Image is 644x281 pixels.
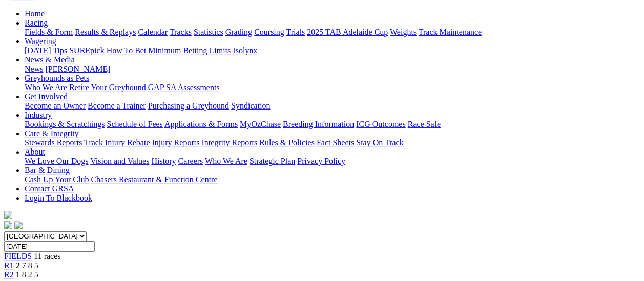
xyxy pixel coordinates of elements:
a: Privacy Policy [297,157,345,165]
a: Bar & Dining [25,166,70,175]
a: We Love Our Dogs [25,157,88,165]
a: Calendar [138,28,168,36]
a: Track Maintenance [419,28,482,36]
a: Wagering [25,37,56,46]
a: Results & Replays [75,28,136,36]
img: facebook.svg [4,221,12,229]
a: Schedule of Fees [107,120,162,128]
a: Statistics [194,28,223,36]
a: R1 [4,261,14,270]
a: Tracks [170,28,192,36]
div: Wagering [25,46,640,55]
a: SUREpick [69,46,104,55]
a: Fields & Form [25,28,73,36]
a: Injury Reports [152,138,199,147]
a: News [25,64,43,73]
a: Login To Blackbook [25,193,92,202]
a: Race Safe [407,120,440,128]
a: Trials [286,28,305,36]
a: Purchasing a Greyhound [148,101,229,110]
a: Industry [25,111,52,119]
a: Coursing [254,28,284,36]
img: logo-grsa-white.png [4,211,12,219]
span: 2 7 8 5 [16,261,38,270]
a: Isolynx [233,46,257,55]
span: 11 races [34,252,60,261]
div: Care & Integrity [25,138,640,147]
a: [DATE] Tips [25,46,67,55]
a: 2025 TAB Adelaide Cup [307,28,388,36]
a: Stay On Track [356,138,403,147]
a: FIELDS [4,252,32,261]
a: Cash Up Your Club [25,175,89,184]
div: Industry [25,120,640,129]
a: Grading [225,28,252,36]
a: Home [25,9,45,18]
div: News & Media [25,64,640,74]
a: News & Media [25,55,75,64]
a: Minimum Betting Limits [148,46,231,55]
a: Get Involved [25,92,68,101]
a: Syndication [231,101,270,110]
a: Track Injury Rebate [84,138,150,147]
a: Careers [178,157,203,165]
a: Vision and Values [90,157,149,165]
a: Who We Are [205,157,247,165]
a: GAP SA Assessments [148,83,220,92]
div: Bar & Dining [25,175,640,184]
a: History [151,157,176,165]
a: About [25,147,45,156]
div: Racing [25,28,640,37]
a: Breeding Information [283,120,354,128]
a: Stewards Reports [25,138,82,147]
div: Greyhounds as Pets [25,83,640,92]
a: Care & Integrity [25,129,79,138]
a: Rules & Policies [259,138,315,147]
a: Fact Sheets [317,138,354,147]
div: About [25,157,640,166]
div: Get Involved [25,101,640,111]
a: MyOzChase [240,120,281,128]
a: R2 [4,270,14,279]
a: Bookings & Scratchings [25,120,105,128]
a: How To Bet [107,46,147,55]
img: twitter.svg [14,221,23,229]
a: Weights [390,28,417,36]
a: Greyhounds as Pets [25,74,89,82]
a: Integrity Reports [201,138,257,147]
a: Retire Your Greyhound [69,83,146,92]
a: Become an Owner [25,101,86,110]
a: Racing [25,18,48,27]
a: Strategic Plan [250,157,295,165]
a: Contact GRSA [25,184,74,193]
a: Become a Trainer [88,101,146,110]
a: [PERSON_NAME] [45,64,110,73]
a: Who We Are [25,83,67,92]
span: 1 8 2 5 [16,270,38,279]
a: ICG Outcomes [356,120,405,128]
a: Chasers Restaurant & Function Centre [91,175,217,184]
input: Select date [4,241,95,252]
a: Applications & Forms [164,120,238,128]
